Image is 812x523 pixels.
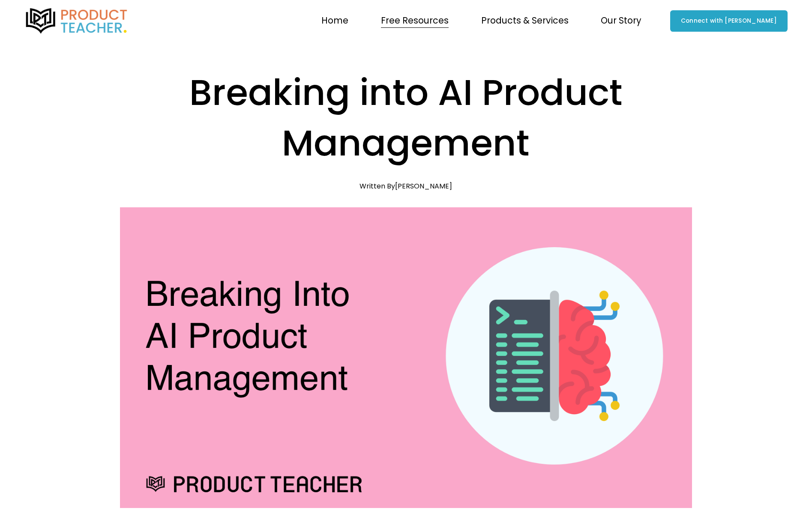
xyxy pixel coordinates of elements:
a: Home [321,12,348,30]
span: Free Resources [381,13,449,29]
span: Products & Services [481,13,569,29]
a: folder dropdown [481,12,569,30]
a: folder dropdown [601,12,641,30]
h1: Breaking into AI Product Management [120,67,692,168]
div: Written By [360,182,452,190]
a: folder dropdown [381,12,449,30]
img: Product Teacher [24,8,129,34]
a: [PERSON_NAME] [395,181,452,191]
span: Our Story [601,13,641,29]
a: Connect with [PERSON_NAME] [670,10,788,32]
